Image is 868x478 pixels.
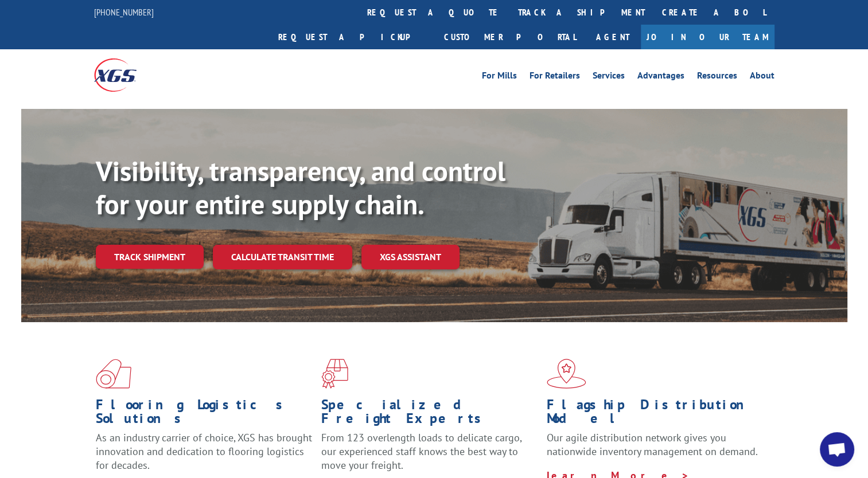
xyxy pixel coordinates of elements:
img: xgs-icon-focused-on-flooring-red [321,359,348,389]
a: Customer Portal [435,25,585,49]
span: Our agile distribution network gives you nationwide inventory management on demand. [547,431,758,458]
span: As an industry carrier of choice, XGS has brought innovation and dedication to flooring logistics... [96,431,312,472]
b: Visibility, transparency, and control for your entire supply chain. [96,153,505,222]
img: xgs-icon-total-supply-chain-intelligence-red [96,359,131,389]
a: [PHONE_NUMBER] [94,6,154,18]
img: xgs-icon-flagship-distribution-model-red [547,359,586,389]
a: For Retailers [530,71,580,84]
a: Request a pickup [270,25,435,49]
a: Advantages [637,71,684,84]
h1: Flagship Distribution Model [547,398,764,431]
a: Resources [697,71,737,84]
a: XGS ASSISTANT [361,245,460,269]
h1: Flooring Logistics Solutions [96,398,313,431]
a: Calculate transit time [213,245,352,269]
a: About [750,71,774,84]
a: Track shipment [96,245,204,269]
a: Open chat [820,432,854,467]
a: Services [593,71,625,84]
a: For Mills [482,71,517,84]
h1: Specialized Freight Experts [321,398,538,431]
a: Agent [585,25,641,49]
a: Join Our Team [641,25,774,49]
